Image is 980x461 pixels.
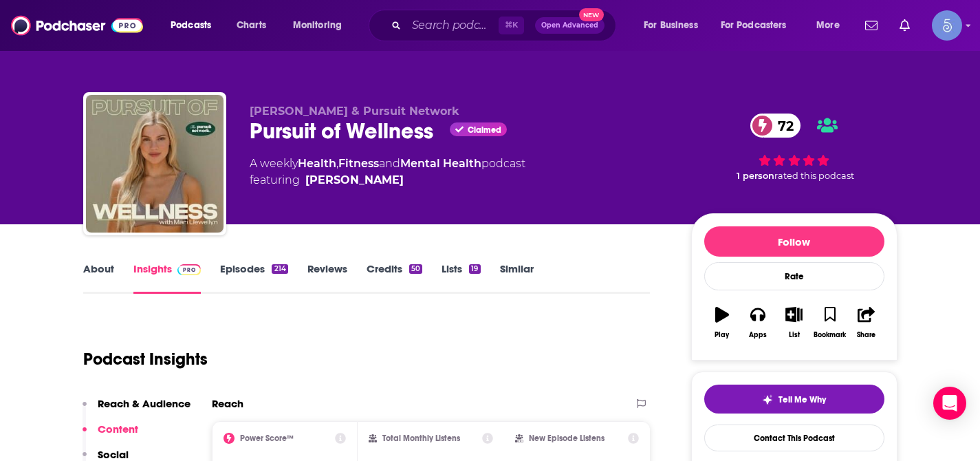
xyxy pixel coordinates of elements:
div: 50 [409,264,422,274]
div: Search podcasts, credits, & more... [382,10,629,41]
span: 1 person [737,171,774,181]
span: and [379,157,400,170]
span: Logged in as Spiral5-G1 [932,10,962,41]
a: Lists19 [442,262,480,294]
a: Credits50 [367,262,422,294]
span: rated this podcast [774,171,854,181]
span: Open Advanced [541,22,598,29]
div: 72 1 personrated this podcast [691,105,897,190]
a: Mental Health [400,157,481,170]
span: [PERSON_NAME] & Pursuit Network [250,105,459,118]
h2: New Episode Listens [529,433,605,443]
a: Charts [228,14,274,36]
span: For Podcasters [721,16,787,35]
div: 214 [272,264,287,274]
a: Mari Llewellyn [305,172,404,189]
a: InsightsPodchaser Pro [133,262,202,294]
span: 72 [764,114,801,138]
p: Reach & Audience [98,397,190,410]
a: Episodes214 [220,262,287,294]
span: New [579,8,604,21]
div: 19 [469,264,480,274]
a: About [83,262,114,294]
img: Podchaser Pro [177,264,202,275]
h2: Power Score™ [240,433,294,443]
div: List [789,331,800,339]
button: Show profile menu [932,10,962,41]
a: Show notifications dropdown [860,14,883,37]
img: Podchaser - Follow, Share and Rate Podcasts [11,12,143,39]
a: Similar [500,262,534,294]
button: open menu [634,14,715,36]
span: Claimed [468,127,501,133]
button: open menu [712,14,807,36]
div: Play [715,331,729,339]
div: A weekly podcast [250,156,525,189]
span: , [336,157,338,170]
button: Open AdvancedNew [535,17,605,34]
span: Tell Me Why [778,394,826,405]
div: Open Intercom Messenger [933,387,966,420]
a: 72 [750,114,801,138]
span: Podcasts [171,16,211,35]
input: Search podcasts, credits, & more... [406,14,499,36]
span: Charts [237,16,266,35]
button: List [776,298,812,347]
a: Contact This Podcast [704,425,884,451]
img: tell me why sparkle [762,394,773,405]
a: Reviews [307,262,347,294]
button: Reach & Audience [83,397,190,422]
span: More [816,16,840,35]
span: Monitoring [293,16,342,35]
button: Play [704,298,740,347]
div: Bookmark [814,331,846,339]
h2: Reach [212,397,243,410]
a: Fitness [338,157,379,170]
button: open menu [807,14,857,36]
button: Bookmark [812,298,848,347]
span: featuring [250,172,525,189]
button: Follow [704,226,884,257]
button: open menu [283,14,360,36]
h2: Total Monthly Listens [382,433,460,443]
p: Social [98,448,129,461]
h1: Podcast Insights [83,349,208,369]
div: Apps [749,331,767,339]
a: Health [298,157,336,170]
p: Content [98,422,138,436]
span: ⌘ K [499,17,524,34]
div: Rate [704,262,884,290]
img: Pursuit of Wellness [86,95,224,233]
a: Show notifications dropdown [894,14,915,37]
button: Share [848,298,884,347]
button: open menu [161,14,229,36]
div: Share [857,331,875,339]
button: tell me why sparkleTell Me Why [704,385,884,414]
button: Apps [740,298,776,347]
span: For Business [644,16,698,35]
button: Content [83,422,138,448]
img: User Profile [932,10,962,41]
